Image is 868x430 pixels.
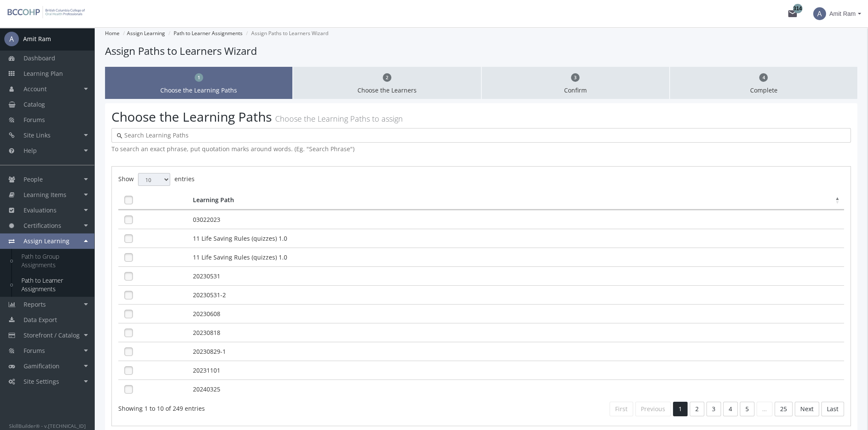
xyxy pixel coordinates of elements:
[13,273,94,297] a: Path to Learner Assignments
[191,361,844,379] td: 20231101
[24,54,55,62] span: Dashboard
[24,69,63,78] span: Learning Plan
[676,86,851,95] p: Complete
[191,323,844,342] td: 20230818
[488,86,663,95] p: Confirm
[24,300,46,308] span: Reports
[757,402,772,416] a: …
[191,210,844,229] td: 03022023
[138,173,170,186] select: Showentries
[24,85,47,93] span: Account
[787,9,798,19] mat-icon: mail
[191,285,844,304] td: 20230531-2
[829,6,856,21] span: Amit Ram
[122,131,845,140] input: Search Learning Paths
[191,342,844,361] td: 20230829-1
[23,35,51,43] div: Amit Ram
[118,401,475,413] div: Showing 1 to 10 of 249 entries
[24,175,43,183] span: People
[275,113,403,124] span: Choose the Learning Paths to assign
[4,32,19,46] span: A
[24,146,37,155] span: Help
[635,402,671,416] a: Previous
[24,316,57,324] span: Data Export
[740,402,754,416] a: 5
[813,7,826,20] span: A
[571,73,580,82] p: 3
[118,173,195,186] label: Show entries
[127,30,165,37] a: Assign Learning
[24,221,61,230] span: Certifications
[673,402,688,416] a: 1
[174,30,243,37] a: Path to Learner Assignments
[191,229,844,248] td: 11 Life Saving Rules (quizzes) 1.0
[24,191,66,199] span: Learning Items
[111,145,851,153] span: To search an exact phrase, put quotation marks around words. (Eg. "Search Phrase")
[610,402,633,416] a: First
[24,100,45,108] span: Catalog
[24,331,80,339] span: Storefront / Catalog
[251,30,328,37] span: Assign Paths to Learners Wizard
[24,116,45,124] span: Forums
[191,304,844,323] td: 20230608
[191,266,844,285] td: 20230531
[383,73,391,82] p: 2
[795,402,819,416] a: Next
[24,362,60,370] span: Gamification
[706,402,721,416] a: 3
[24,377,59,385] span: Site Settings
[191,248,844,266] td: 11 Life Saving Rules (quizzes) 1.0
[13,249,94,273] a: Path to Group Assignments
[723,402,738,416] a: 4
[24,346,45,355] span: Forums
[195,73,203,82] p: 1
[105,30,120,37] a: Home
[24,131,51,139] span: Site Links
[821,402,844,416] a: Last
[191,191,844,210] th: Learning Path: activate to sort column descending
[105,44,257,58] span: Assign Paths to Learners Wizard
[775,402,793,416] a: 25
[9,422,86,429] small: SkillBuilder® - v.[TECHNICAL_ID]
[690,402,704,416] a: 2
[759,73,768,82] p: 4
[24,237,69,245] span: Assign Learning
[300,86,474,95] p: Choose the Learners
[111,86,286,95] p: Choose the Learning Paths
[24,206,57,214] span: Evaluations
[111,108,272,125] span: Choose the Learning Paths
[191,379,844,398] td: 20240325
